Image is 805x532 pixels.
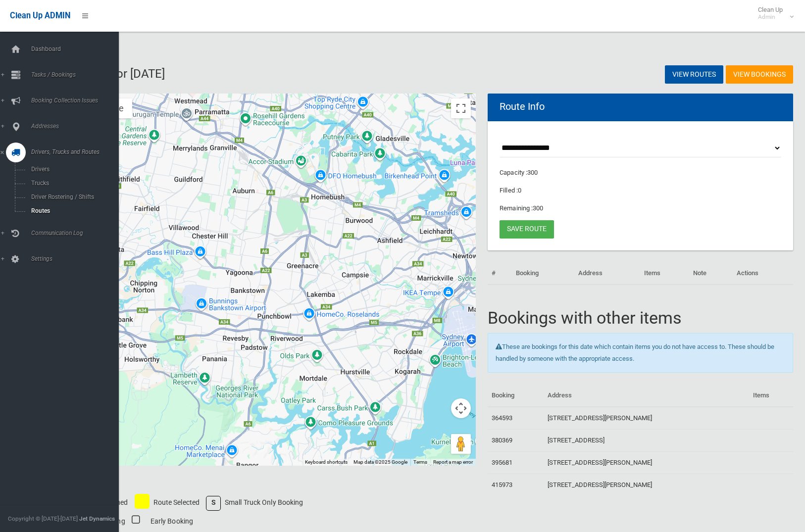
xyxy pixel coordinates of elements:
span: 0 [518,187,521,194]
span: Drivers [28,166,110,173]
a: 380369 [492,436,512,444]
span: Settings [28,255,119,262]
span: Addresses [28,123,119,130]
p: Route Selected [153,496,200,509]
th: Items [640,262,690,285]
td: [STREET_ADDRESS] [544,430,749,452]
a: 364593 [492,414,512,422]
h1: Bookings with other items [488,309,793,327]
th: Booking [488,385,544,407]
small: Admin [758,13,783,21]
span: Booking Collection Issues [28,97,119,104]
p: Remaining : [500,202,781,214]
button: Drag Pegman onto the map to open Street View [451,434,471,454]
span: Dashboard [28,46,119,52]
strong: Jet Dynamics [79,515,115,522]
th: Booking [512,262,574,285]
a: Terms [413,459,427,465]
span: 300 [533,204,543,212]
td: [STREET_ADDRESS][PERSON_NAME] [544,452,749,474]
p: Early Booking [151,515,193,528]
td: [STREET_ADDRESS][PERSON_NAME] [544,474,749,496]
span: Drivers, Trucks and Routes [28,148,119,155]
span: Trucks [28,180,110,187]
span: Copyright © [DATE]-[DATE] [8,515,78,522]
a: Report a map error [433,459,473,465]
a: Save route [500,220,554,239]
span: Clean Up ADMIN [10,11,70,20]
th: Note [689,262,733,285]
a: 415973 [492,481,512,488]
span: Routes [28,207,110,214]
span: Map data ©2025 Google [353,459,407,465]
span: Communication Log [28,230,119,237]
a: View Bookings [726,65,793,84]
header: Route Info [488,97,556,116]
p: Small Truck Only Booking [225,496,303,509]
button: Map camera controls [451,398,471,418]
span: S [206,496,221,511]
div: These are bookings for this date which contain items you do not have access to. These should be h... [488,333,793,373]
td: [STREET_ADDRESS][PERSON_NAME] [544,407,749,430]
th: Items [749,385,793,407]
span: 300 [527,169,538,176]
span: Clean Up [753,6,793,21]
th: Address [574,262,640,285]
span: Driver Rostering / Shifts [28,193,110,200]
p: Capacity : [500,167,781,179]
h2: Create route for [DATE] [44,67,412,80]
th: # [488,262,512,285]
button: Keyboard shortcuts [305,459,348,466]
button: Toggle fullscreen view [451,98,471,118]
a: 395681 [492,459,512,466]
span: Tasks / Bookings [28,71,119,78]
a: View Routes [665,65,723,84]
th: Address [544,385,749,407]
p: Filled : [500,185,781,196]
th: Actions [733,262,793,285]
